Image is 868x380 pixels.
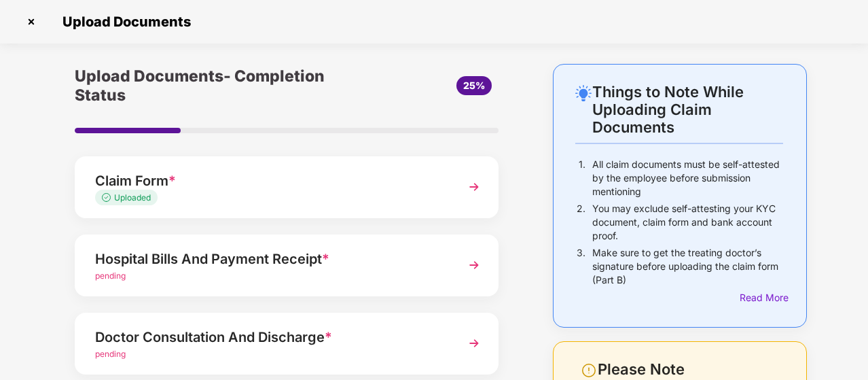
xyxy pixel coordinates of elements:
[462,331,486,356] img: svg+xml;base64,PHN2ZyBpZD0iTmV4dCIgeG1sbnM9Imh0dHA6Ly93d3cudzMub3JnLzIwMDAvc3ZnIiB3aWR0aD0iMzYiIG...
[579,158,585,198] p: 1.
[95,349,126,359] span: pending
[581,362,597,379] img: svg+xml;base64,PHN2ZyBpZD0iV2FybmluZ18tXzI0eDI0IiBkYXRhLW5hbWU9Ildhcm5pbmcgLSAyNHgyNCIgeG1sbnM9Im...
[102,193,114,202] img: svg+xml;base64,PHN2ZyB4bWxucz0iaHR0cDovL3d3dy53My5vcmcvMjAwMC9zdmciIHdpZHRoPSIxMy4zMzMiIGhlaWdodD...
[49,14,198,30] span: Upload Documents
[592,202,783,243] p: You may exclude self-attesting your KYC document, claim form and bank account proof.
[462,175,486,199] img: svg+xml;base64,PHN2ZyBpZD0iTmV4dCIgeG1sbnM9Imh0dHA6Ly93d3cudzMub3JnLzIwMDAvc3ZnIiB3aWR0aD0iMzYiIG...
[95,271,126,281] span: pending
[95,248,446,270] div: Hospital Bills And Payment Receipt
[740,290,783,305] div: Read More
[463,80,485,91] span: 25%
[75,64,357,107] div: Upload Documents- Completion Status
[577,202,585,243] p: 2.
[20,11,42,33] img: svg+xml;base64,PHN2ZyBpZD0iQ3Jvc3MtMzJ4MzIiIHhtbG5zPSJodHRwOi8vd3d3LnczLm9yZy8yMDAwL3N2ZyIgd2lkdG...
[598,360,783,379] div: Please Note
[95,326,446,348] div: Doctor Consultation And Discharge
[95,170,446,192] div: Claim Form
[462,253,486,277] img: svg+xml;base64,PHN2ZyBpZD0iTmV4dCIgeG1sbnM9Imh0dHA6Ly93d3cudzMub3JnLzIwMDAvc3ZnIiB3aWR0aD0iMzYiIG...
[592,83,783,136] div: Things to Note While Uploading Claim Documents
[575,85,592,101] img: svg+xml;base64,PHN2ZyB4bWxucz0iaHR0cDovL3d3dy53My5vcmcvMjAwMC9zdmciIHdpZHRoPSIyNC4wOTMiIGhlaWdodD...
[592,158,783,198] p: All claim documents must be self-attested by the employee before submission mentioning
[592,246,783,287] p: Make sure to get the treating doctor’s signature before uploading the claim form (Part B)
[577,246,585,287] p: 3.
[114,192,151,203] span: Uploaded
